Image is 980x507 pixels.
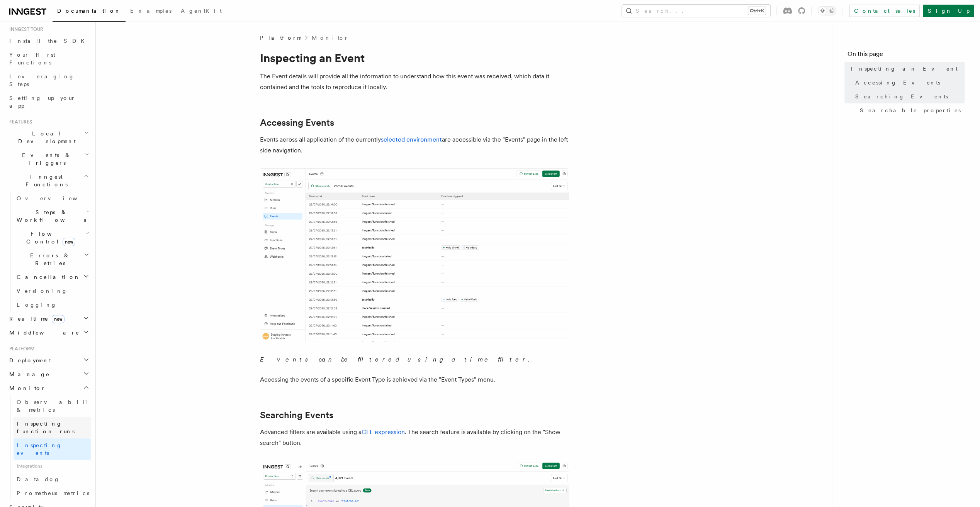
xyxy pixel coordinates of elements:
a: Accessing Events [260,117,334,128]
a: Searching Events [260,410,333,421]
p: Events across all application of the currently are accessible via the "Events" page in the left s... [260,134,569,156]
span: Monitor [6,384,46,392]
p: Advanced filters are available using a . The search feature is available by clicking on the "Show... [260,427,569,448]
a: Observability & metrics [14,395,91,417]
span: Versioning [17,288,68,294]
a: Your first Functions [6,48,91,69]
a: AgentKit [176,2,226,21]
a: Versioning [14,284,91,298]
p: The Event details will provide all the information to understand how this event was received, whi... [260,71,569,93]
span: Searching Events [855,93,948,100]
a: Overview [14,191,91,205]
span: Inspecting function runs [17,421,75,434]
kbd: Ctrl+K [748,7,766,15]
a: Inspecting an Event [848,62,965,76]
span: Realtime [6,315,65,323]
span: Events & Triggers [6,151,84,167]
a: Monitor [312,34,348,42]
span: Prometheus metrics [17,490,89,496]
a: Install the SDK [6,34,91,48]
button: Manage [6,367,91,381]
img: The Events list features the last events received. [260,168,569,342]
a: Accessing Events [852,76,965,90]
a: CEL expression [362,428,405,436]
button: Flow Controlnew [14,227,91,248]
span: Errors & Retries [14,252,84,267]
span: Manage [6,370,50,378]
span: Deployment [6,357,51,364]
button: Middleware [6,326,91,340]
span: Logging [17,302,57,308]
a: Leveraging Steps [6,69,91,91]
span: Install the SDK [9,38,89,44]
button: Monitor [6,381,91,395]
span: Cancellation [14,273,80,281]
span: Inspecting events [17,442,62,456]
span: Features [6,119,32,125]
span: Datadog [17,476,60,482]
button: Local Development [6,127,91,148]
a: Logging [14,298,91,312]
button: Errors & Retries [14,248,91,270]
a: Prometheus metrics [14,486,91,500]
a: Documentation [53,2,126,22]
a: Searching Events [852,90,965,103]
span: Inngest tour [6,26,43,32]
span: Setting up your app [9,95,76,109]
span: Local Development [6,130,84,145]
span: new [63,238,75,246]
span: Leveraging Steps [9,73,75,87]
button: Realtimenew [6,312,91,326]
span: Observability & metrics [17,399,96,413]
span: Steps & Workflows [14,208,86,224]
a: Datadog [14,472,91,486]
span: Documentation [57,8,121,14]
a: selected environment [381,136,442,143]
button: Cancellation [14,270,91,284]
span: new [52,315,65,323]
div: Inngest Functions [6,191,91,312]
span: Overview [17,195,96,201]
a: Setting up your app [6,91,91,113]
a: Inspecting events [14,438,91,460]
h4: On this page [848,49,965,62]
span: Integrations [14,460,91,472]
div: Monitor [6,395,91,500]
button: Steps & Workflows [14,205,91,227]
button: Deployment [6,353,91,367]
button: Inngest Functions [6,170,91,191]
span: Searchable properties [860,106,961,114]
button: Search...Ctrl+K [622,5,770,17]
button: Toggle dark mode [818,6,836,15]
h1: Inspecting an Event [260,51,569,65]
a: Inspecting function runs [14,417,91,438]
span: Platform [260,34,301,42]
button: Events & Triggers [6,148,91,170]
p: Accessing the events of a specific Event Type is achieved via the "Event Types" menu. [260,374,569,385]
a: Sign Up [923,5,974,17]
span: Platform [6,346,35,352]
span: Your first Functions [9,52,55,66]
span: Examples [130,8,172,14]
span: Inngest Functions [6,173,83,188]
span: Middleware [6,329,80,336]
span: AgentKit [181,8,222,14]
span: Flow Control [14,230,85,245]
a: Examples [126,2,176,21]
em: Events can be filtered using a time filter. [260,356,537,363]
span: Accessing Events [855,79,940,86]
a: Searchable properties [857,103,965,117]
a: Contact sales [849,5,920,17]
span: Inspecting an Event [851,65,958,73]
